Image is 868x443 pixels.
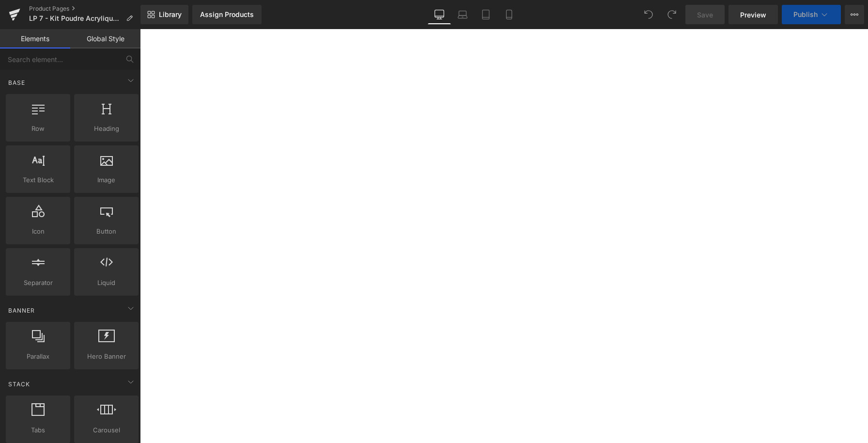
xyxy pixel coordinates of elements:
a: Laptop [451,5,474,24]
span: Banner [7,306,36,315]
span: Button [77,226,136,237]
span: Heading [77,124,136,134]
a: Mobile [497,5,521,24]
span: Icon [9,226,67,237]
a: Global Style [70,29,140,48]
button: More [845,5,864,24]
a: Tablet [474,5,497,24]
a: New Library [140,5,188,24]
span: Row [9,124,67,134]
span: Image [77,175,136,185]
span: Parallax [9,351,67,362]
div: Assign Products [200,11,254,18]
span: Tabs [9,425,67,435]
span: Liquid [77,278,136,288]
span: LP 7 - Kit Poudre Acrylique Ongle Professionnel [29,15,122,22]
button: Undo [639,5,658,24]
a: Product Pages [29,5,140,13]
span: Publish [793,11,818,18]
span: Separator [9,278,67,288]
span: Save [697,10,713,20]
span: Library [159,10,182,19]
a: Preview [728,5,778,24]
span: Carousel [77,425,136,435]
span: Preview [740,10,766,20]
a: Desktop [428,5,451,24]
button: Redo [662,5,682,24]
span: Stack [7,380,31,389]
span: Hero Banner [77,351,136,362]
button: Publish [782,5,841,24]
span: Base [7,78,26,87]
span: Text Block [9,175,67,185]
